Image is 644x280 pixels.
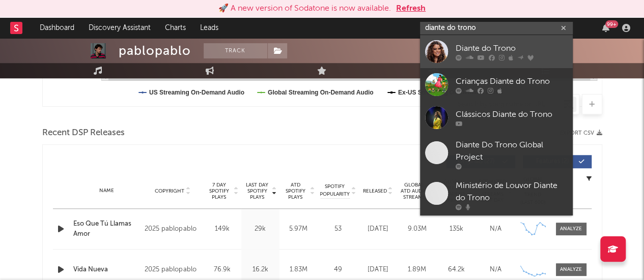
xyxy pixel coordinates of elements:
[33,18,81,38] a: Dashboard
[420,175,573,215] a: Ministério de Louvor Diante do Trono
[602,24,609,32] button: 99+
[244,182,271,200] span: Last Day Spotify Plays
[456,180,568,204] div: Ministério de Louvor Diante do Trono
[320,183,350,198] span: Spotify Popularity
[439,224,473,234] div: 135k
[456,139,568,164] div: Diante Do Trono Global Project
[42,127,125,139] span: Recent DSP Releases
[420,134,573,175] a: Diante Do Trono Global Project
[267,89,373,96] text: Global Streaming On-Demand Audio
[158,18,193,38] a: Charts
[145,264,200,276] div: 2025 pablopablo
[479,265,513,275] div: N/A
[398,89,502,96] text: Ex-US Streaming On-Demand Audio
[206,265,239,275] div: 76.9k
[73,187,140,195] div: Name
[282,224,315,234] div: 5.97M
[479,224,513,234] div: N/A
[320,265,356,275] div: 49
[204,43,267,58] button: Track
[400,182,428,200] span: Global ATD Audio Streams
[420,35,573,68] a: Diante do Trono
[420,68,573,101] a: Crianças Diante do Trono
[244,265,277,275] div: 16.2k
[420,101,573,134] a: Clássicos Diante do Trono
[560,130,602,136] button: Export CSV
[361,224,395,234] div: [DATE]
[282,182,309,200] span: ATD Spotify Plays
[361,265,395,275] div: [DATE]
[145,223,200,235] div: 2025 pablopablo
[400,265,434,275] div: 1.89M
[420,22,573,35] input: Search for artists
[320,224,356,234] div: 53
[456,42,568,54] div: Diante do Trono
[244,224,277,234] div: 29k
[456,75,568,87] div: Crianças Diante do Trono
[363,188,387,194] span: Released
[73,265,140,275] a: Vida Nueva
[206,224,239,234] div: 149k
[218,3,391,15] div: 🚀 A new version of Sodatone is now available.
[155,188,184,194] span: Copyright
[73,219,140,239] a: Eso Que Tú Llamas Amor
[396,3,426,15] button: Refresh
[400,224,434,234] div: 9.03M
[282,265,315,275] div: 1.83M
[119,43,191,58] div: pablopablo
[456,108,568,120] div: Clássicos Diante do Trono
[81,18,158,38] a: Discovery Assistant
[149,89,244,96] text: US Streaming On-Demand Audio
[605,20,618,28] div: 99 +
[206,182,233,200] span: 7 Day Spotify Plays
[193,18,226,38] a: Leads
[439,265,473,275] div: 64.2k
